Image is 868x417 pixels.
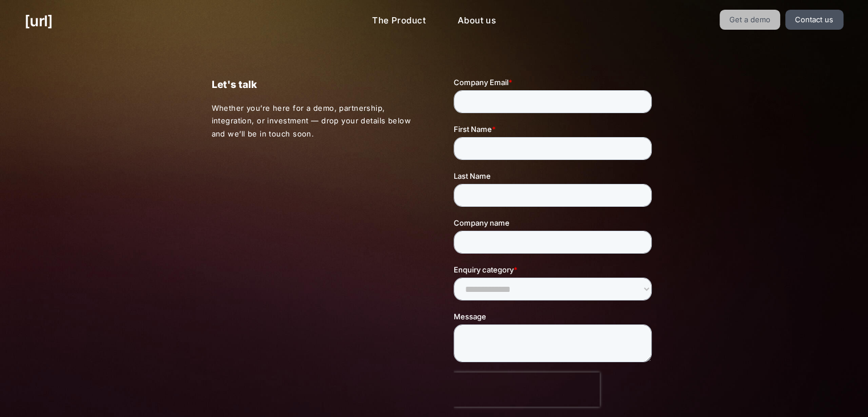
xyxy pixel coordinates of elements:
a: [URL] [25,10,53,32]
a: Get a demo [720,10,781,30]
a: Contact us [785,10,843,30]
p: Whether you’re here for a demo, partnership, integration, or investment — drop your details below... [211,102,414,141]
p: Let's talk [211,77,414,93]
a: About us [449,10,505,32]
a: The Product [363,10,435,32]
